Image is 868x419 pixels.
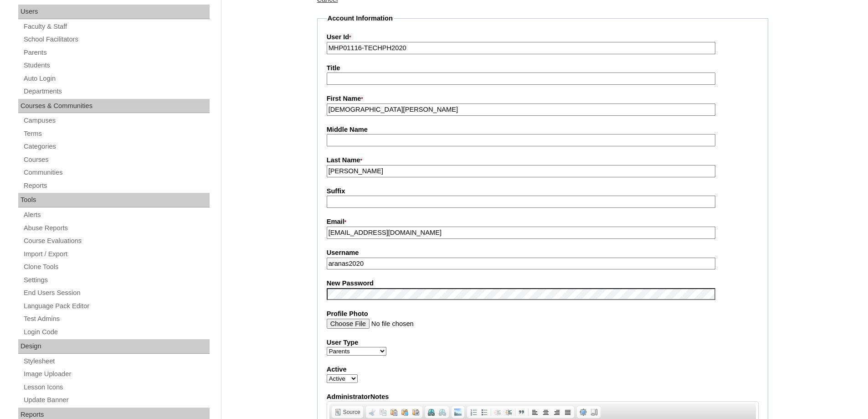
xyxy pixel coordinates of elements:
[468,407,479,417] a: Insert/Remove Numbered List
[327,392,759,402] label: AdministratorNotes
[578,407,589,417] a: Maximize
[327,14,394,23] legend: Account Information
[342,409,360,416] span: Source
[18,193,210,207] div: Tools
[23,326,210,338] a: Login Code
[23,209,210,221] a: Alerts
[327,94,759,104] label: First Name
[529,407,540,417] a: Align Left
[23,222,210,234] a: Abuse Reports
[23,274,210,286] a: Settings
[551,407,562,417] a: Align Right
[562,407,573,417] a: Justify
[23,382,210,393] a: Lesson Icons
[333,407,362,417] a: Source
[479,407,490,417] a: Insert/Remove Bulleted List
[18,99,210,114] div: Courses & Communities
[23,34,210,45] a: School Facilitators
[23,86,210,97] a: Departments
[378,407,389,417] a: Copy
[503,407,514,417] a: Increase Indent
[327,279,759,288] label: New Password
[327,125,759,134] label: Middle Name
[327,248,759,258] label: Username
[492,407,503,417] a: Decrease Indent
[18,5,210,19] div: Users
[540,407,551,417] a: Center
[327,63,759,73] label: Title
[23,300,210,312] a: Language Pack Editor
[23,167,210,178] a: Communities
[327,217,759,227] label: Email
[516,407,527,417] a: Block Quote
[426,407,437,417] a: Link
[327,309,759,319] label: Profile Photo
[23,154,210,166] a: Courses
[23,141,210,152] a: Categories
[23,180,210,191] a: Reports
[23,287,210,299] a: End Users Session
[389,407,400,417] a: Paste
[23,47,210,58] a: Parents
[367,407,378,417] a: Cut
[327,186,759,196] label: Suffix
[23,115,210,126] a: Campuses
[23,60,210,71] a: Students
[23,313,210,325] a: Test Admins
[23,368,210,380] a: Image Uploader
[400,407,411,417] a: Paste as plain text
[589,407,600,417] a: Show Blocks
[327,365,759,374] label: Active
[411,407,421,417] a: Paste from Word
[437,407,448,417] a: Unlink
[23,21,210,32] a: Faculty & Staff
[452,407,463,417] a: Add Image
[23,261,210,273] a: Clone Tools
[23,248,210,260] a: Import / Export
[18,339,210,354] div: Design
[23,235,210,247] a: Course Evaluations
[23,128,210,140] a: Terms
[327,32,759,42] label: User Id
[23,356,210,367] a: Stylesheet
[23,73,210,84] a: Auto Login
[327,155,759,166] label: Last Name
[327,338,759,347] label: User Type
[23,394,210,406] a: Update Banner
